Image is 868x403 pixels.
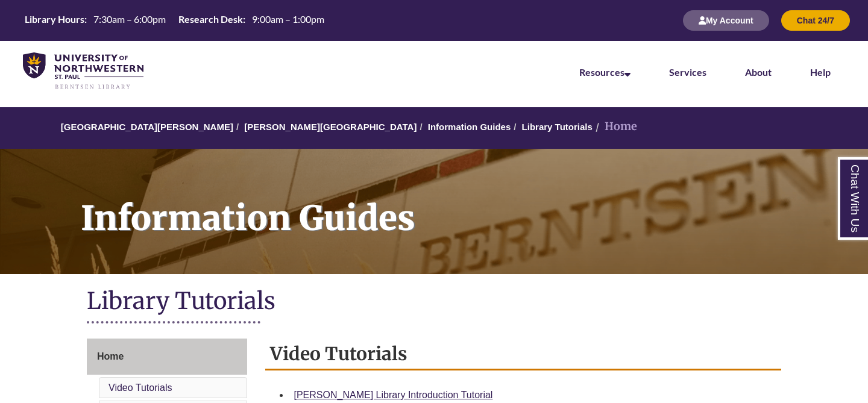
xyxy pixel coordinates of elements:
[244,122,417,132] a: [PERSON_NAME][GEOGRAPHIC_DATA]
[20,13,329,28] table: Hours Today
[294,390,493,400] a: [PERSON_NAME] Library Introduction Tutorial
[810,66,831,78] a: Help
[745,66,772,78] a: About
[23,52,143,90] img: UNWSP Library Logo
[87,339,247,375] a: Home
[93,13,166,25] span: 7:30am – 6:00pm
[669,66,706,78] a: Services
[20,13,329,29] a: Hours Today
[20,13,89,26] th: Library Hours:
[428,122,511,132] a: Information Guides
[108,383,172,393] a: Video Tutorials
[579,66,631,78] a: Resources
[683,15,769,25] a: My Account
[593,118,637,136] li: Home
[683,10,769,31] button: My Account
[781,15,850,25] a: Chat 24/7
[87,286,781,318] h1: Library Tutorials
[68,149,868,258] h1: Information Guides
[174,13,247,26] th: Research Desk:
[522,122,593,132] a: Library Tutorials
[265,339,782,370] h2: Video Tutorials
[781,10,850,31] button: Chat 24/7
[97,351,124,361] span: Home
[61,122,233,132] a: [GEOGRAPHIC_DATA][PERSON_NAME]
[252,13,324,25] span: 9:00am – 1:00pm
